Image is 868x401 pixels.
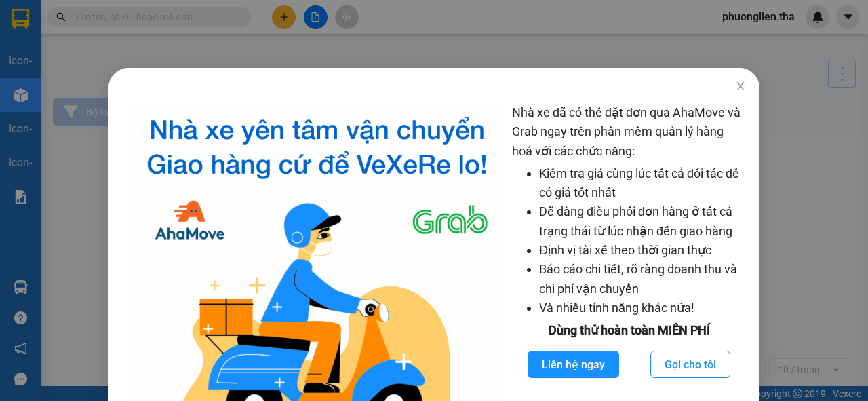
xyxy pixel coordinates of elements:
[539,164,746,203] li: Kiểm tra giá cùng lúc tất cả đối tác để có giá tốt nhất
[539,202,746,241] li: Dễ dàng điều phối đơn hàng ở tất cả trạng thái từ lúc nhận đến giao hàng
[722,68,759,106] button: Close
[539,260,746,299] li: Báo cáo chi tiết, rõ ràng doanh thu và chi phí vận chuyển
[512,321,746,340] div: Dùng thử hoàn toàn MIỄN PHÍ
[539,241,746,260] li: Định vị tài xế theo thời gian thực
[542,356,605,373] span: Liên hệ ngay
[735,81,746,92] span: close
[539,299,746,318] li: Và nhiều tính năng khác nữa!
[650,351,730,378] button: Gọi cho tôi
[528,351,619,378] button: Liên hệ ngay
[665,356,716,373] span: Gọi cho tôi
